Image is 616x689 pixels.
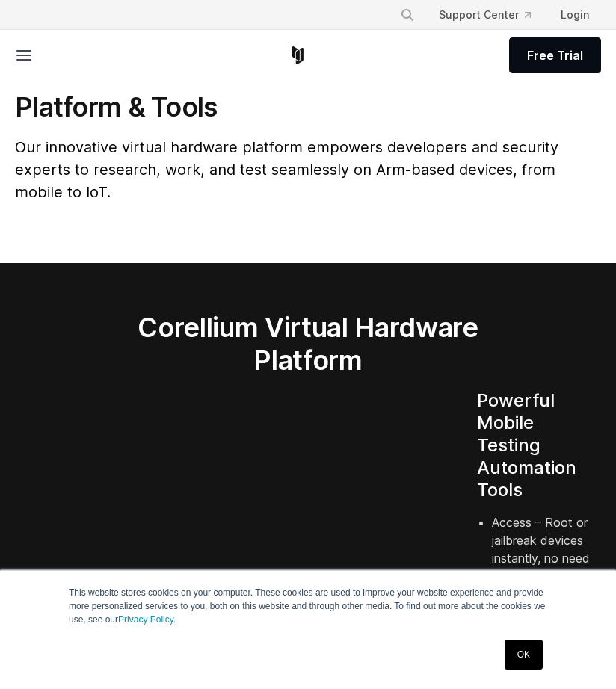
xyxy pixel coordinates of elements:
[15,138,558,201] span: Our innovative virtual hardware platform empowers developers and security experts to research, wo...
[289,46,307,64] a: Corellium Home
[549,1,601,28] a: Login
[69,586,547,626] p: This website stores cookies on your computer. These cookies are used to improve your website expe...
[527,46,583,64] span: Free Trial
[427,1,543,28] a: Support Center
[117,311,498,377] h2: Corellium Virtual Hardware Platform
[394,1,421,28] button: Search
[477,389,601,501] h4: Powerful Mobile Testing Automation Tools
[118,614,176,625] a: Privacy Policy.
[509,37,601,73] a: Free Trial
[15,90,601,124] h1: Platform & Tools
[492,513,601,639] li: Access – Root or jailbreak devices instantly, no need to add code or use security vulnerabilities.
[505,640,543,670] a: OK
[388,1,601,28] div: Navigation Menu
